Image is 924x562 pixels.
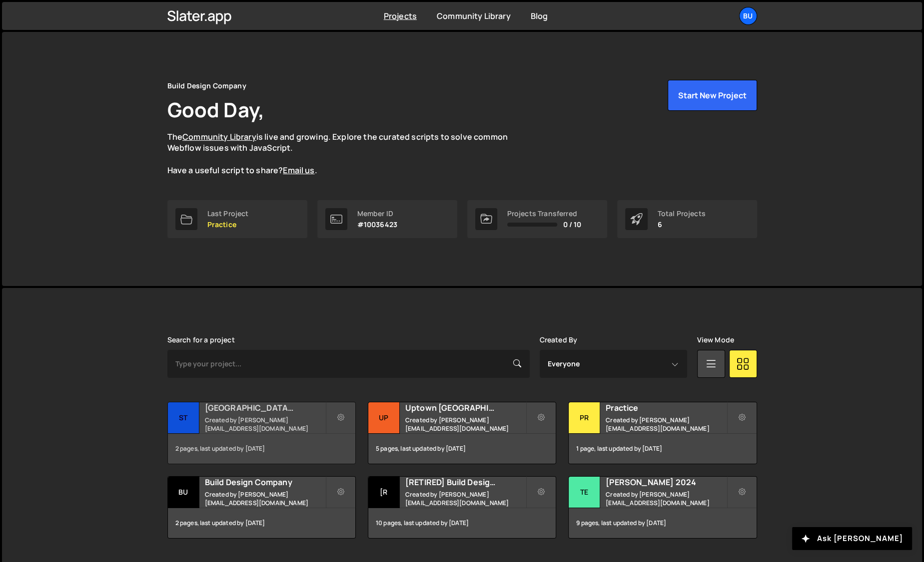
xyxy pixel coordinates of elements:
small: Created by [PERSON_NAME][EMAIL_ADDRESS][DOMAIN_NAME] [405,490,526,507]
label: Created By [540,336,578,344]
p: 6 [658,221,706,229]
div: TE [569,477,600,508]
small: Created by [PERSON_NAME][EMAIL_ADDRESS][DOMAIN_NAME] [606,416,726,433]
label: View Mode [697,336,734,344]
button: Ask [PERSON_NAME] [792,527,912,550]
div: St [168,402,199,434]
a: Up Uptown [GEOGRAPHIC_DATA] Created by [PERSON_NAME][EMAIL_ADDRESS][DOMAIN_NAME] 5 pages, last up... [368,402,556,464]
h2: [RETIRED] Build Design Company [405,477,526,488]
div: Build Design Company [167,80,246,92]
a: St [GEOGRAPHIC_DATA][DEMOGRAPHIC_DATA] Created by [PERSON_NAME][EMAIL_ADDRESS][DOMAIN_NAME] 2 pag... [167,402,356,464]
h2: Practice [606,402,726,413]
small: Created by [PERSON_NAME][EMAIL_ADDRESS][DOMAIN_NAME] [606,490,726,507]
div: Bu [168,477,199,508]
div: Total Projects [658,210,706,218]
small: Created by [PERSON_NAME][EMAIL_ADDRESS][DOMAIN_NAME] [205,490,325,507]
div: Member ID [357,210,397,218]
span: 0 / 10 [563,221,582,229]
div: Projects Transferred [507,210,582,218]
div: 5 pages, last updated by [DATE] [368,434,556,464]
a: Community Library [182,131,256,142]
div: Last Project [207,210,249,218]
small: Created by [PERSON_NAME][EMAIL_ADDRESS][DOMAIN_NAME] [405,416,526,433]
a: [R [RETIRED] Build Design Company Created by [PERSON_NAME][EMAIL_ADDRESS][DOMAIN_NAME] 10 pages, ... [368,476,556,539]
div: Up [368,402,400,434]
a: Email us [283,165,314,176]
a: Last Project Practice [167,200,307,238]
h2: Build Design Company [205,477,325,488]
h2: [GEOGRAPHIC_DATA][DEMOGRAPHIC_DATA] [205,402,325,413]
div: Pr [569,402,600,434]
a: Community Library [437,10,511,21]
a: Projects [384,10,417,21]
h2: Uptown [GEOGRAPHIC_DATA] [405,402,526,413]
h2: [PERSON_NAME] 2024 [606,477,726,488]
small: Created by [PERSON_NAME][EMAIL_ADDRESS][DOMAIN_NAME] [205,416,325,433]
div: 1 page, last updated by [DATE] [569,434,756,464]
a: TE [PERSON_NAME] 2024 Created by [PERSON_NAME][EMAIL_ADDRESS][DOMAIN_NAME] 9 pages, last updated ... [568,476,757,539]
div: [R [368,477,400,508]
input: Type your project... [167,350,530,378]
div: 9 pages, last updated by [DATE] [569,508,756,538]
label: Search for a project [167,336,235,344]
h1: Good Day, [167,96,264,123]
p: The is live and growing. Explore the curated scripts to solve common Webflow issues with JavaScri... [167,131,527,176]
button: Start New Project [668,80,757,111]
p: Practice [207,221,249,229]
a: Bu [739,7,757,25]
a: Pr Practice Created by [PERSON_NAME][EMAIL_ADDRESS][DOMAIN_NAME] 1 page, last updated by [DATE] [568,402,757,464]
a: Bu Build Design Company Created by [PERSON_NAME][EMAIL_ADDRESS][DOMAIN_NAME] 2 pages, last update... [167,476,356,539]
div: 2 pages, last updated by [DATE] [168,508,355,538]
div: 2 pages, last updated by [DATE] [168,434,355,464]
a: Blog [531,10,548,21]
p: #10036423 [357,221,397,229]
div: 10 pages, last updated by [DATE] [368,508,556,538]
